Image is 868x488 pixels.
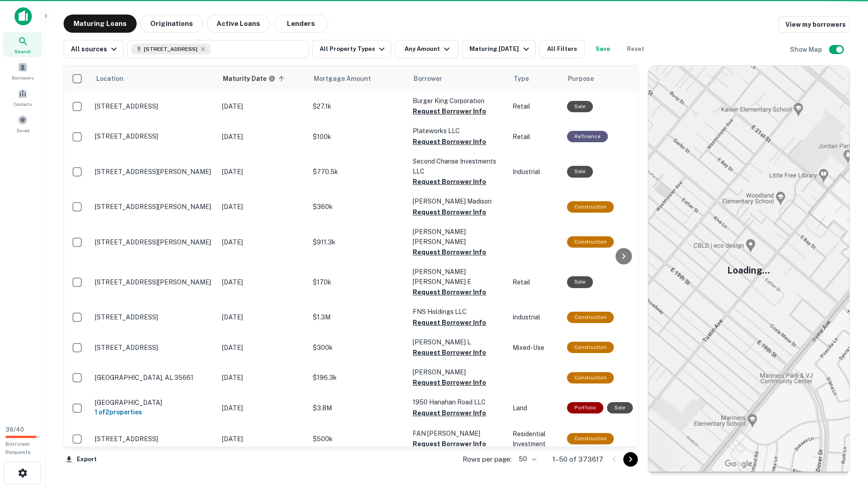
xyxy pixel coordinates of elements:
div: This loan purpose was for construction [567,372,614,383]
button: Request Borrower Info [413,317,486,328]
button: Request Borrower Info [413,287,486,298]
p: [DATE] [222,277,304,287]
button: All Property Types [312,40,391,58]
button: Request Borrower Info [413,106,486,117]
p: Industrial [513,167,558,177]
div: Sale [567,276,593,288]
p: 1–50 of 373617 [552,454,603,465]
p: [DATE] [222,373,304,383]
p: $360k [313,202,404,212]
button: Request Borrower Info [413,377,486,388]
p: $500k [313,434,404,444]
p: [STREET_ADDRESS][PERSON_NAME] [95,238,213,246]
p: [DATE] [222,312,304,322]
p: $196.3k [313,373,404,383]
th: Type [508,66,562,91]
p: $770.5k [313,167,404,177]
img: capitalize-icon.png [15,7,32,25]
button: Request Borrower Info [413,207,486,218]
p: $300k [313,343,404,353]
p: [STREET_ADDRESS] [95,102,213,110]
p: [PERSON_NAME] Madison [413,196,503,206]
button: Request Borrower Info [413,438,486,449]
a: Saved [3,111,43,136]
div: Sale [567,166,593,177]
button: Request Borrower Info [413,408,486,418]
p: Second Chanse Investments LLC [413,156,503,176]
button: [STREET_ADDRESS] [127,40,309,58]
div: Sale [607,402,633,413]
p: Mixed-Use [513,343,558,353]
a: View my borrowers [778,16,850,33]
span: 36 / 40 [5,426,24,433]
p: [PERSON_NAME] [413,367,503,377]
button: All sources [64,40,123,58]
p: [DATE] [222,167,304,177]
p: Residential Investment [513,429,558,449]
p: [PERSON_NAME] L [413,337,503,347]
p: [DATE] [222,101,304,111]
h6: Show Map [790,45,824,55]
button: Active Loans [207,15,270,33]
div: Search [3,32,43,57]
span: Purpose [568,73,606,84]
p: $3.8M [313,403,404,413]
p: [STREET_ADDRESS] [95,435,213,443]
h6: Maturity Date [223,74,266,84]
span: Maturity dates displayed may be estimated. Please contact the lender for the most accurate maturi... [223,74,287,84]
span: Saved [16,127,30,134]
p: [STREET_ADDRESS] [95,132,213,140]
p: [STREET_ADDRESS] [95,344,213,352]
p: Retail [513,101,558,111]
button: Maturing [DATE] [462,40,535,58]
img: map-placeholder.webp [648,66,849,475]
p: FNS Holdings LLC [413,307,503,317]
p: [STREET_ADDRESS][PERSON_NAME] [95,168,213,176]
div: 50 [515,453,538,466]
button: Originations [140,15,203,33]
p: $100k [313,132,404,142]
span: Location [96,73,135,84]
p: [DATE] [222,202,304,212]
p: [GEOGRAPHIC_DATA], AL 35661 [95,373,213,382]
div: All sources [71,44,119,55]
button: Save your search to get updates of matches that match your search criteria. [588,40,617,58]
p: Industrial [513,312,558,322]
p: $27.1k [313,101,404,111]
p: Land [513,403,558,413]
button: Request Borrower Info [413,176,486,187]
th: Borrower [408,66,508,91]
p: $1.3M [313,312,404,322]
button: Lenders [274,15,328,33]
div: This loan purpose was for refinancing [567,131,608,142]
div: Borrowers [3,59,43,83]
span: Mortgage Amount [314,73,383,84]
button: Reset [621,40,650,58]
button: Request Borrower Info [413,347,486,358]
p: [DATE] [222,132,304,142]
h6: 1 of 2 properties [95,407,213,417]
th: Maturity dates displayed may be estimated. Please contact the lender for the most accurate maturi... [217,66,308,91]
div: This loan purpose was for construction [567,433,614,444]
th: Mortgage Amount [308,66,408,91]
p: [DATE] [222,403,304,413]
p: $170k [313,277,404,287]
div: This loan purpose was for construction [567,201,614,213]
span: Search [15,48,31,55]
p: $911.3k [313,237,404,247]
button: All Filters [539,40,585,58]
p: [PERSON_NAME] [PERSON_NAME] E [413,267,503,287]
span: Borrower [414,73,442,84]
button: Any Amount [395,40,459,58]
p: [DATE] [222,343,304,353]
a: Contacts [3,85,43,110]
p: [DATE] [222,434,304,444]
p: 1950 Hanahan Road LLC [413,397,503,407]
iframe: Chat Widget [823,415,868,459]
p: Retail [513,277,558,287]
p: [GEOGRAPHIC_DATA] [95,398,213,407]
div: This is a portfolio loan with 2 properties [567,402,603,413]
